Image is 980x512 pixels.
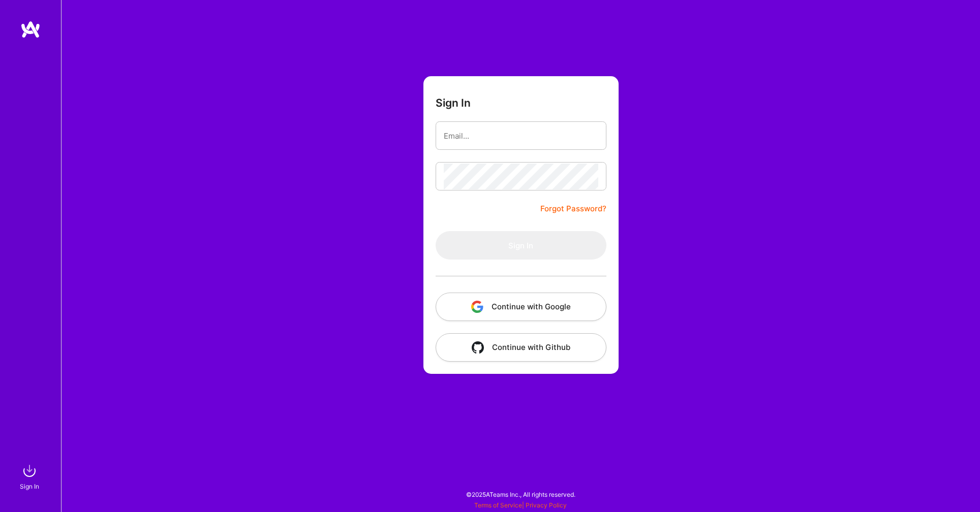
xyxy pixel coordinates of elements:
[61,482,980,507] div: © 2025 ATeams Inc., All rights reserved.
[19,461,40,481] img: sign in
[526,501,567,509] a: Privacy Policy
[471,301,483,313] img: icon
[20,481,39,492] div: Sign In
[540,203,606,215] a: Forgot Password?
[474,501,567,509] span: |
[444,123,598,149] input: Email...
[472,341,484,354] img: icon
[436,293,606,321] button: Continue with Google
[21,461,40,492] a: sign inSign In
[436,97,471,109] h3: Sign In
[474,501,522,509] a: Terms of Service
[20,20,41,39] img: logo
[436,333,606,362] button: Continue with Github
[436,231,606,260] button: Sign In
